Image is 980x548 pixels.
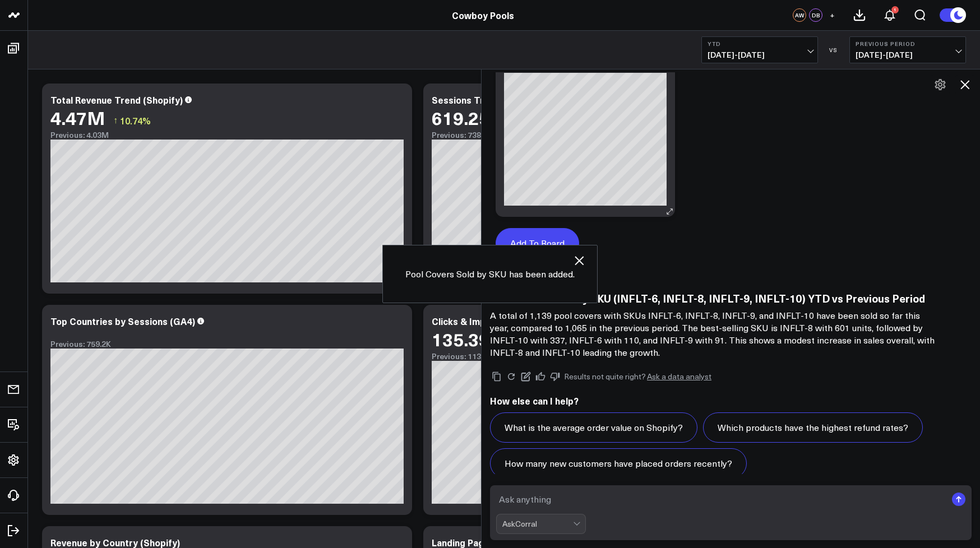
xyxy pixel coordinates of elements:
[490,448,747,479] button: How many new customers have placed orders recently?
[502,519,573,528] div: AskCorral
[432,131,785,140] div: Previous: 738.95K
[830,11,835,19] span: +
[856,50,960,59] span: [DATE] - [DATE]
[432,94,528,106] div: Sessions Trend (GA4)
[708,40,812,47] b: YTD
[50,315,195,327] div: Top Countries by Sessions (GA4)
[496,228,579,258] button: Add To Board
[432,329,502,349] div: 135.39K
[50,94,183,106] div: Total Revenue Trend (Shopify)
[891,6,899,13] div: 1
[490,309,939,359] p: A total of 1,139 pool covers with SKUs INFLT-6, INFLT-8, INFLT-9, and INFLT-10 have been sold so ...
[405,268,575,280] p: Pool Covers Sold by SKU has been added.
[825,8,839,22] button: +
[432,108,502,128] div: 619.25K
[856,40,960,47] b: Previous Period
[490,394,972,407] h2: How else can I help?
[50,108,105,128] div: 4.47M
[849,36,966,63] button: Previous Period[DATE]-[DATE]
[452,9,514,21] a: Cowboy Pools
[708,50,812,59] span: [DATE] - [DATE]
[50,340,404,349] div: Previous: 759.2K
[432,315,629,327] div: Clicks & Impressions Trend (Search Console)
[50,131,404,140] div: Previous: 4.03M
[647,373,711,380] a: Ask a data analyst
[564,371,646,382] span: Results not quite right?
[490,292,939,304] h3: Pool Covers Sold by SKU (INFLT-6, INFLT-8, INFLT-9, INFLT-10) YTD vs Previous Period
[703,412,923,443] button: Which products have the highest refund rates?
[701,36,818,63] button: YTD[DATE]-[DATE]
[824,47,844,53] div: VS
[793,8,806,22] div: AW
[490,370,503,383] button: Copy
[809,8,822,22] div: DB
[490,412,697,443] button: What is the average order value on Shopify?
[432,352,785,361] div: Previous: 113.75K
[113,113,118,128] span: ↑
[120,114,151,127] span: 10.74%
